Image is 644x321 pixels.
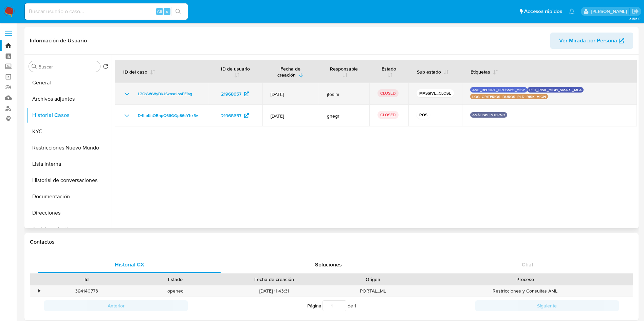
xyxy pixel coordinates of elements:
div: Origen [333,276,413,283]
div: PORTAL_ML [329,285,418,297]
div: • [38,288,40,294]
span: Soluciones [315,261,342,268]
button: Volver al orden por defecto [103,64,108,71]
button: Lista Interna [26,156,111,172]
button: search-icon [171,7,185,16]
div: Restricciones y Consultas AML [418,285,633,297]
div: opened [131,285,220,297]
button: Historial de conversaciones [26,172,111,188]
span: Alt [157,8,162,15]
div: Proceso [422,276,628,283]
a: Salir [632,8,639,15]
button: KYC [26,123,111,140]
button: Siguiente [475,300,619,311]
button: General [26,75,111,91]
div: Estado [136,276,215,283]
button: Buscar [32,64,37,69]
h1: Información de Usuario [30,37,87,44]
button: Documentación [26,188,111,205]
div: [DATE] 11:43:31 [220,285,329,297]
div: 394140773 [42,285,131,297]
a: Notificaciones [569,8,575,14]
span: Página de [307,300,356,311]
button: Restricciones Nuevo Mundo [26,140,111,156]
div: Id [47,276,126,283]
button: Historial Casos [26,107,111,123]
span: Ver Mirada por Persona [559,33,617,49]
span: Accesos rápidos [524,8,562,15]
h1: Contactos [30,239,633,245]
input: Buscar [38,64,97,70]
button: Archivos adjuntos [26,91,111,107]
button: Direcciones [26,205,111,221]
span: s [166,8,168,15]
button: Anterior [44,300,188,311]
div: Fecha de creación [225,276,324,283]
p: agostina.faruolo@mercadolibre.com [591,8,629,15]
button: Ver Mirada por Persona [550,33,633,49]
span: Historial CX [115,261,144,268]
button: Anticipos de dinero [26,221,111,237]
span: 1 [354,302,356,309]
span: Chat [522,261,533,268]
input: Buscar usuario o caso... [25,7,188,16]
